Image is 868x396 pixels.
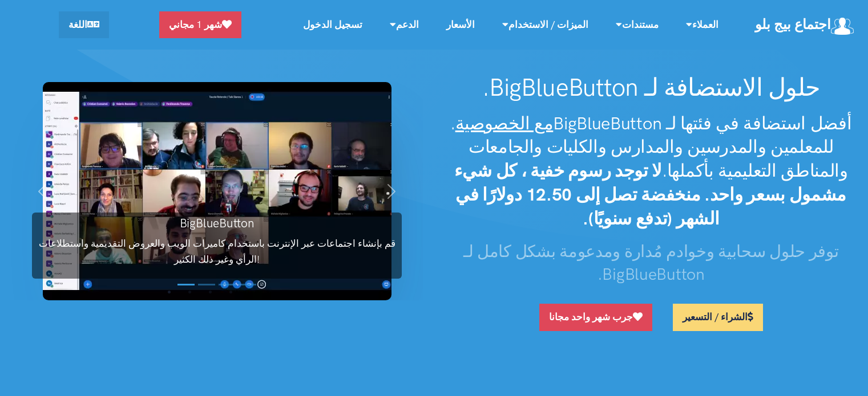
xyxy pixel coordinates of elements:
a: الشراء / التسعير [673,304,763,330]
a: اللغة [59,11,109,38]
u: مع الخصوصية [455,113,554,134]
a: العملاء [672,13,732,37]
a: اجتماع بيج بلو [755,13,857,37]
a: الأسعار [433,13,488,37]
a: الدعم [376,13,433,37]
a: الميزات / الاستخدام [488,13,602,37]
h3: BigBlueButton [32,215,402,231]
a: جرب شهر واحد مجانا [539,304,652,330]
strong: لا توجد رسوم خفية ، كل شيء مشمول بسعر واحد. منخفضة تصل إلى 12.50 دولارًا في الشهر (تدفع سنويًا). [454,160,846,229]
img: لقطة شاشة BigBlueButton [43,82,391,300]
a: شهر 1 مجاني [159,11,241,38]
h1: حلول الاستضافة لـ BigBlueButton. [446,73,857,103]
h3: توفر حلول سحابية وخوادم مُدارة ومدعومة بشكل كامل لـ BigBlueButton. [446,240,857,286]
a: مستندات [602,13,672,37]
img: شعار [831,18,854,35]
h2: أفضل استضافة في فئتها لـ BigBlueButton . للمعلمين والمدرسين والمدارس والكليات والجامعات والمناطق ... [446,112,857,231]
a: تسجيل الدخول [289,13,376,37]
p: قم بإنشاء اجتماعات عبر الإنترنت باستخدام كاميرات الويب والعروض التقديمية واستطلاعات الرأي وغير ذل... [32,236,402,267]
